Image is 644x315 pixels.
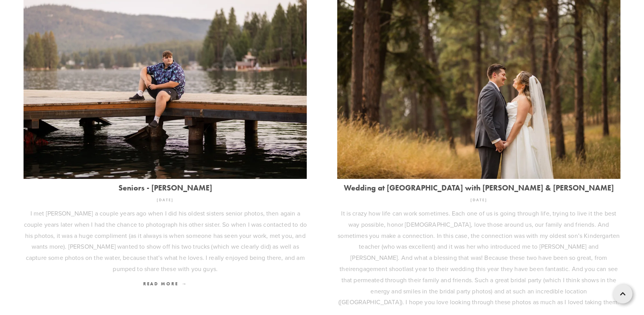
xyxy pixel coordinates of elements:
[352,264,404,273] a: engagement shoot
[470,195,487,205] time: [DATE]
[157,195,174,205] time: [DATE]
[24,184,307,192] a: Seniors - [PERSON_NAME]
[143,281,188,286] span: Read More
[337,208,621,308] p: It is crazy how life can work sometimes. Each one of us is going through life, trying to live it ...
[337,184,621,192] a: Wedding at [GEOGRAPHIC_DATA] with [PERSON_NAME] & [PERSON_NAME]
[24,278,307,290] a: Read More
[24,208,307,275] p: I met [PERSON_NAME] a couple years ago when I did his oldest sisters senior photos, then again a ...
